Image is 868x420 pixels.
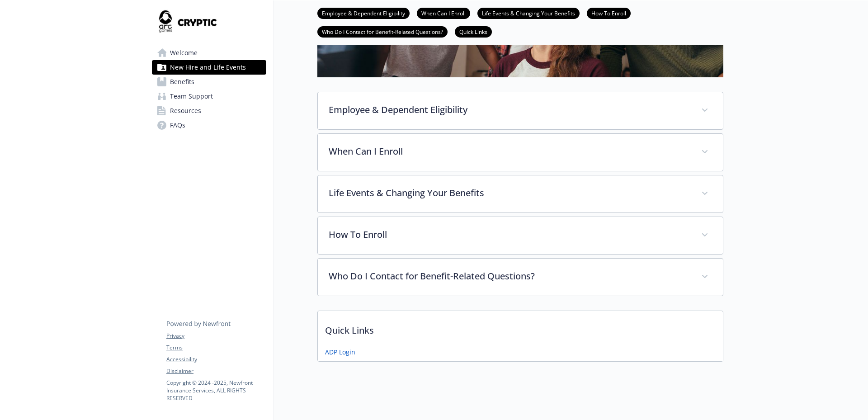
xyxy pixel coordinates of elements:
span: Welcome [170,46,198,60]
a: How To Enroll [587,9,631,17]
div: When Can I Enroll [318,134,723,171]
a: FAQs [152,118,266,132]
a: Quick Links [455,27,492,36]
span: FAQs [170,118,185,132]
a: Benefits [152,75,266,89]
span: Team Support [170,89,213,104]
span: Benefits [170,75,194,89]
div: Life Events & Changing Your Benefits [318,175,723,212]
a: Welcome [152,46,266,60]
p: Quick Links [318,311,723,344]
a: Life Events & Changing Your Benefits [477,9,580,17]
a: Disclaimer [166,367,266,375]
a: Privacy [166,332,266,340]
span: New Hire and Life Events [170,60,246,75]
p: When Can I Enroll [329,145,690,158]
p: Life Events & Changing Your Benefits [329,186,690,200]
p: How To Enroll [329,228,690,241]
span: Resources [170,104,201,118]
div: Employee & Dependent Eligibility [318,92,723,129]
a: Resources [152,104,266,118]
a: Terms [166,344,266,352]
a: New Hire and Life Events [152,60,266,75]
div: Who Do I Contact for Benefit-Related Questions? [318,259,723,296]
a: Team Support [152,89,266,104]
a: Accessibility [166,355,266,363]
a: ADP Login [325,347,355,357]
p: Employee & Dependent Eligibility [329,103,690,117]
a: Who Do I Contact for Benefit-Related Questions? [317,27,448,36]
p: Copyright © 2024 - 2025 , Newfront Insurance Services, ALL RIGHTS RESERVED [166,379,266,402]
a: Employee & Dependent Eligibility [317,9,410,17]
p: Who Do I Contact for Benefit-Related Questions? [329,269,690,283]
div: How To Enroll [318,217,723,254]
a: When Can I Enroll [417,9,470,17]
